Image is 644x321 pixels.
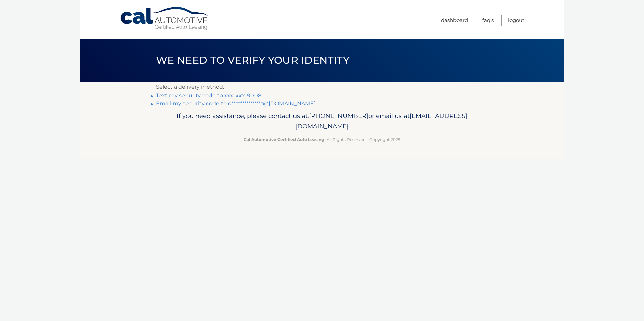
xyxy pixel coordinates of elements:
[441,15,468,26] a: Dashboard
[156,82,488,92] p: Select a delivery method:
[156,92,261,99] a: Text my security code to xxx-xxx-9008
[160,136,484,143] p: - All Rights Reserved - Copyright 2025
[120,7,210,31] a: Cal Automotive
[244,137,324,142] strong: Cal Automotive Certified Auto Leasing
[508,15,524,26] a: Logout
[160,111,484,132] p: If you need assistance, please contact us at: or email us at
[309,112,368,120] span: [PHONE_NUMBER]
[156,54,350,66] span: We need to verify your identity
[482,15,494,26] a: FAQ's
